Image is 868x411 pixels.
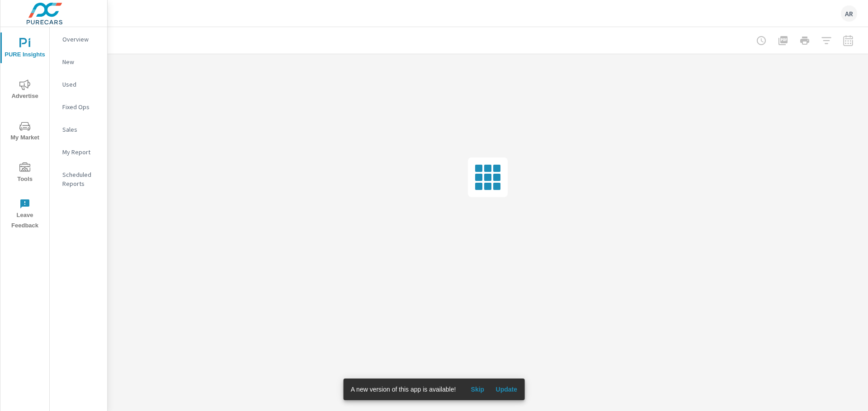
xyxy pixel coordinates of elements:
span: Skip [467,385,488,393]
div: Fixed Ops [50,100,107,114]
p: Sales [62,125,100,134]
div: Sales [50,123,107,136]
p: My Report [62,148,100,157]
span: A new version of this app is available! [351,386,456,393]
div: New [50,55,107,69]
div: Scheduled Reports [50,168,107,190]
p: Overview [62,35,100,44]
span: Leave Feedback [3,199,47,231]
span: Tools [3,162,47,185]
div: AR [841,5,857,22]
div: nav menu [0,27,49,235]
p: Used [62,80,100,89]
div: Overview [50,32,107,46]
p: Scheduled Reports [62,170,100,188]
button: Skip [463,382,492,397]
span: PURE Insights [3,38,47,60]
p: Fixed Ops [62,102,100,111]
span: My Market [3,121,47,143]
button: Update [492,382,521,397]
div: My Report [50,145,107,159]
div: Used [50,78,107,91]
p: New [62,57,100,66]
span: Advertise [3,79,47,102]
span: Update [495,385,517,393]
